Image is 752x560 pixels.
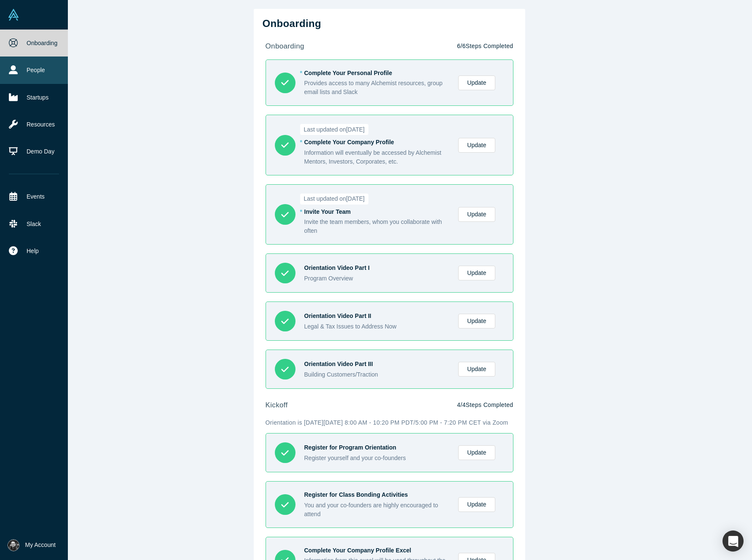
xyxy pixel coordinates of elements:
a: Update [458,445,495,460]
a: Update [458,138,495,153]
img: Stelios Sotiriadis's Account [8,539,19,551]
p: 6 / 6 Steps Completed [457,42,513,51]
p: 4 / 4 Steps Completed [457,401,513,409]
div: Complete Your Company Profile [304,138,450,147]
span: Last updated on [DATE] [300,194,369,205]
div: Complete Your Company Profile Excel [304,546,450,555]
strong: kickoff [266,401,288,409]
a: Update [458,207,495,222]
h2: Onboarding [263,18,516,30]
div: Building Customers/Traction [304,370,450,379]
img: Alchemist Vault Logo [8,9,19,21]
div: Orientation Video Part III [304,360,450,369]
div: Orientation Video Part II [304,312,450,320]
div: You and your co-founders are highly encouraged to attend [304,501,450,519]
div: Invite Your Team [304,207,450,216]
div: Complete Your Personal Profile [304,69,450,78]
span: Help [27,247,39,256]
span: My Account [25,541,56,549]
a: Update [458,362,495,377]
a: Update [458,314,495,328]
div: Invite the team members, whom you collaborate with often [304,218,450,235]
div: Register for Class Bonding Activities [304,490,450,499]
span: Last updated on [DATE] [300,124,369,135]
a: Update [458,266,495,280]
span: Orientation is [DATE][DATE] 8:00 AM - 10:20 PM PDT/5:00 PM - 7:20 PM CET via Zoom [266,419,508,426]
div: Register yourself and your co-founders [304,454,450,463]
div: Orientation Video Part I [304,264,450,272]
a: Update [458,75,495,90]
div: Register for Program Orientation [304,443,450,452]
div: Legal & Tax Issues to Address Now [304,322,450,331]
div: Information will eventually be accessed by Alchemist Mentors, Investors, Corporates, etc. [304,148,450,166]
a: Update [458,497,495,512]
strong: onboarding [266,42,304,50]
button: My Account [8,539,56,551]
div: Provides access to many Alchemist resources, group email lists and Slack [304,79,450,97]
div: Program Overview [304,274,450,283]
